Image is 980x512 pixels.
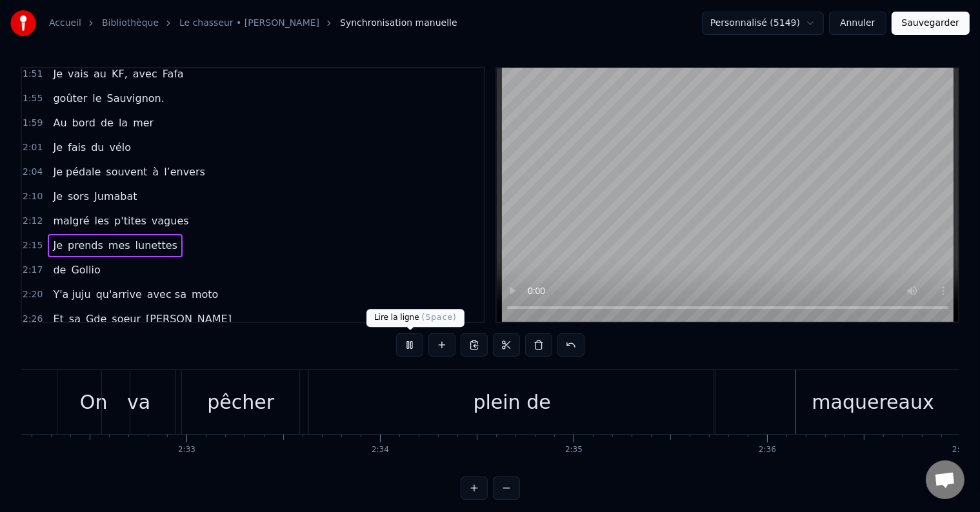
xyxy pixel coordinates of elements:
[52,238,64,253] span: Je
[150,213,190,228] span: vagues
[10,10,36,36] img: youka
[23,288,43,301] span: 2:20
[52,164,102,179] span: Je pédale
[926,460,965,499] div: Ouvrir le chat
[190,287,219,302] span: moto
[366,309,465,327] div: Lire la ligne
[66,189,90,204] span: sors
[132,115,155,130] span: mer
[23,92,43,105] span: 1:55
[565,445,583,455] div: 2:35
[52,115,68,130] span: Au
[829,12,886,35] button: Annuler
[107,238,132,253] span: mes
[106,91,166,106] span: Sauvignon.
[66,66,90,81] span: vais
[474,388,551,417] div: plein de
[49,17,81,30] a: Accueil
[52,91,88,106] span: goûter
[132,66,159,81] span: avec
[85,311,108,326] span: Gde
[178,445,195,455] div: 2:33
[23,264,43,277] span: 2:17
[105,164,148,179] span: souvent
[66,238,105,253] span: prends
[80,388,108,417] div: On
[52,262,67,277] span: de
[108,140,133,155] span: vélo
[117,115,129,130] span: la
[892,12,970,35] button: Sauvegarder
[759,445,776,455] div: 2:36
[90,140,105,155] span: du
[23,68,43,81] span: 1:51
[163,164,206,179] span: l’envers
[93,189,138,204] span: Jumabat
[134,238,179,253] span: lunettes
[95,287,143,302] span: qu'arrive
[23,141,43,154] span: 2:01
[70,262,101,277] span: Gollio
[52,213,90,228] span: malgré
[161,66,185,81] span: Fafa
[340,17,457,30] span: Synchronisation manuelle
[52,189,64,204] span: Je
[66,140,87,155] span: fais
[71,115,97,130] span: bord
[952,445,970,455] div: 2:37
[68,311,82,326] span: sa
[102,17,159,30] a: Bibliothèque
[179,17,319,30] a: Le chasseur • [PERSON_NAME]
[52,66,64,81] span: Je
[94,213,111,228] span: les
[110,311,142,326] span: soeur
[23,117,43,130] span: 1:59
[23,313,43,326] span: 2:26
[23,190,43,203] span: 2:10
[372,445,389,455] div: 2:34
[99,115,115,130] span: de
[52,311,65,326] span: Et
[145,311,233,326] span: [PERSON_NAME]
[146,287,188,302] span: avec sa
[110,66,129,81] span: KF,
[23,239,43,252] span: 2:15
[113,213,148,228] span: p'tites
[207,388,274,417] div: pêcher
[52,140,64,155] span: Je
[151,164,160,179] span: à
[52,287,92,302] span: Y'a juju
[127,388,150,417] div: va
[49,17,457,30] nav: breadcrumb
[23,215,43,228] span: 2:12
[23,166,43,179] span: 2:04
[422,313,457,322] span: ( Space )
[812,388,934,417] div: maquereaux
[91,91,103,106] span: le
[92,66,108,81] span: au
